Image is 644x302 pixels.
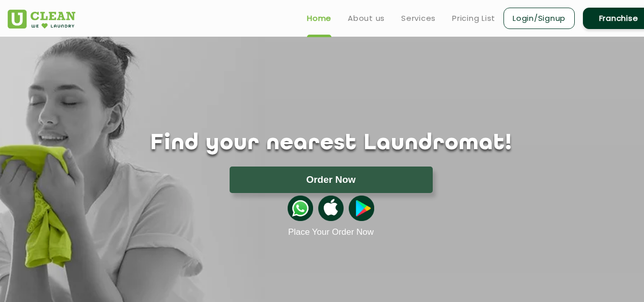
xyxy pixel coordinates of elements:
img: playstoreicon.png [349,196,374,221]
a: Services [401,12,436,24]
a: About us [348,12,385,24]
a: Pricing List [452,12,495,24]
img: apple-icon.png [318,196,344,221]
button: Order Now [230,167,433,193]
img: UClean Laundry and Dry Cleaning [8,10,75,29]
a: Login/Signup [503,8,575,29]
img: whatsappicon.png [288,196,313,221]
a: Home [307,12,331,24]
a: Place Your Order Now [288,227,374,237]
